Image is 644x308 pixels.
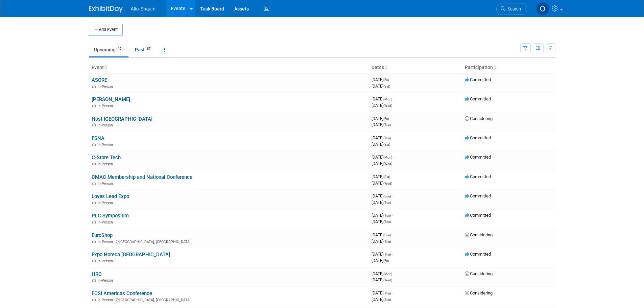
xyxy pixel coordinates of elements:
[383,123,391,127] span: (Tue)
[462,62,555,73] th: Participation
[372,77,391,82] span: [DATE]
[505,6,521,11] span: Search
[92,259,96,262] img: In-Person Event
[383,162,392,166] span: (Wed)
[392,193,393,198] span: -
[383,291,391,295] span: (Thu)
[465,135,491,140] span: Committed
[372,84,390,89] span: [DATE]
[465,96,491,101] span: Committed
[465,213,491,218] span: Committed
[372,232,393,237] span: [DATE]
[383,182,392,185] span: (Wed)
[92,174,192,180] a: CMAC Membership and National Conference
[372,161,392,166] span: [DATE]
[92,162,96,165] img: In-Person Event
[383,272,392,276] span: (Mon)
[372,122,391,127] span: [DATE]
[383,78,389,82] span: (Fri)
[372,193,393,198] span: [DATE]
[92,135,104,141] a: FSNA
[372,181,392,186] span: [DATE]
[98,201,115,205] span: In-Person
[98,104,115,108] span: In-Person
[383,201,391,205] span: (Tue)
[496,3,527,15] a: Search
[92,123,96,126] img: In-Person Event
[392,135,393,140] span: -
[369,62,462,73] th: Dates
[92,252,170,258] a: Expo Horeca [GEOGRAPHIC_DATA]
[92,220,96,223] img: In-Person Event
[89,24,123,36] button: Add Event
[393,271,394,276] span: -
[465,252,491,257] span: Committed
[372,219,391,224] span: [DATE]
[383,156,392,159] span: (Mon)
[465,232,493,237] span: Considering
[92,240,96,243] img: In-Person Event
[92,116,152,122] a: Host [GEOGRAPHIC_DATA]
[383,85,390,88] span: (Sat)
[372,103,392,108] span: [DATE]
[372,252,393,257] span: [DATE]
[92,232,113,238] a: EuroShop
[131,6,156,11] span: Alto-Shaam
[98,298,115,302] span: In-Person
[104,65,107,70] a: Sort by Event Name
[383,220,391,224] span: (Thu)
[92,298,96,301] img: In-Person Event
[372,155,394,160] span: [DATE]
[383,97,392,101] span: (Mon)
[392,252,393,257] span: -
[465,77,491,82] span: Committed
[372,142,390,147] span: [DATE]
[392,232,393,237] span: -
[92,271,102,277] a: HRC
[372,116,391,121] span: [DATE]
[392,213,393,218] span: -
[89,62,369,73] th: Event
[89,43,128,56] a: Upcoming15
[372,277,392,282] span: [DATE]
[390,116,391,121] span: -
[92,104,96,107] img: In-Person Event
[92,96,130,102] a: [PERSON_NAME]
[391,174,392,179] span: -
[98,259,115,263] span: In-Person
[390,77,391,82] span: -
[383,259,389,263] span: (Fri)
[383,253,391,256] span: (Thu)
[383,278,392,282] span: (Wed)
[383,214,391,217] span: (Tue)
[372,290,393,295] span: [DATE]
[372,213,393,218] span: [DATE]
[384,65,387,70] a: Sort by Start Date
[372,258,389,263] span: [DATE]
[98,162,115,166] span: In-Person
[92,182,96,185] img: In-Person Event
[393,96,394,101] span: -
[383,298,391,302] span: (Sun)
[383,233,391,237] span: (Sun)
[92,239,366,244] div: [GEOGRAPHIC_DATA], [GEOGRAPHIC_DATA]
[92,297,366,302] div: [GEOGRAPHIC_DATA], [GEOGRAPHIC_DATA]
[372,96,394,101] span: [DATE]
[372,174,392,179] span: [DATE]
[372,271,394,276] span: [DATE]
[92,143,96,146] img: In-Person Event
[465,155,491,160] span: Committed
[372,200,391,205] span: [DATE]
[145,46,152,51] span: 87
[92,201,96,204] img: In-Person Event
[98,182,115,186] span: In-Person
[465,174,491,179] span: Committed
[372,239,391,244] span: [DATE]
[98,220,115,224] span: In-Person
[393,155,394,160] span: -
[92,193,129,199] a: Loves Lead Expo
[116,46,123,51] span: 15
[92,213,129,219] a: PLC Symposium
[383,143,390,146] span: (Sat)
[92,290,152,297] a: FCSI Americas Conference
